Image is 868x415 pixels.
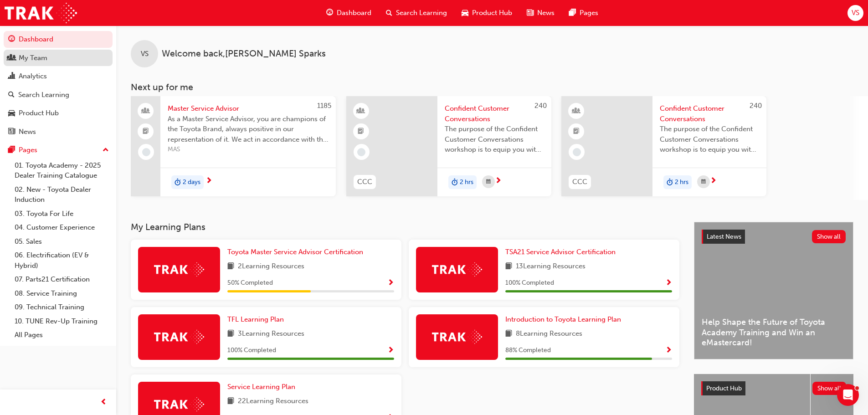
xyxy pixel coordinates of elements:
span: people-icon [8,54,15,62]
span: Confident Customer Conversations [660,103,759,124]
span: up-icon [103,144,109,156]
span: 240 [534,102,547,110]
button: Show Progress [387,345,394,356]
span: book-icon [505,261,512,272]
iframe: Intercom live chat [837,384,859,406]
span: news-icon [8,128,15,136]
button: Show all [812,230,846,243]
a: 03. Toyota For Life [11,207,113,221]
span: CCC [572,177,587,187]
span: learningResourceType_INSTRUCTOR_LED-icon [573,105,580,117]
a: 01. Toyota Academy - 2025 Dealer Training Catalogue [11,159,113,183]
a: Toyota Master Service Advisor Certification [227,247,367,257]
span: The purpose of the Confident Customer Conversations workshop is to equip you with tools to commun... [445,124,544,155]
span: 8 Learning Resources [516,328,582,340]
span: Dashboard [337,8,371,18]
img: Trak [154,330,204,344]
span: next-icon [710,177,717,185]
span: Master Service Advisor [168,103,329,114]
span: 1185 [317,102,331,110]
span: duration-icon [175,176,181,188]
span: Search Learning [396,8,447,18]
a: 04. Customer Experience [11,220,113,235]
span: learningResourceType_INSTRUCTOR_LED-icon [358,105,364,117]
span: book-icon [505,328,512,340]
span: TSA21 Service Advisor Certification [505,248,616,256]
a: Analytics [4,68,113,85]
span: booktick-icon [358,126,364,138]
span: Introduction to Toyota Learning Plan [505,315,621,323]
span: car-icon [462,7,468,19]
a: 05. Sales [11,235,113,249]
a: Latest NewsShow allHelp Shape the Future of Toyota Academy Training and Win an eMastercard! [694,222,853,359]
span: 100 % Completed [505,278,554,288]
span: 2 hrs [675,177,688,188]
span: CCC [357,177,372,187]
span: book-icon [227,328,234,340]
span: Help Shape the Future of Toyota Academy Training and Win an eMastercard! [702,317,846,348]
a: 10. TUNE Rev-Up Training [11,314,113,328]
a: Product Hub [4,105,113,122]
span: VS [852,8,859,18]
a: 07. Parts21 Certification [11,272,113,287]
a: 02. New - Toyota Dealer Induction [11,183,113,207]
span: Show Progress [387,347,394,355]
span: 50 % Completed [227,278,273,288]
span: VS [141,49,149,59]
span: duration-icon [667,176,673,188]
span: TFL Learning Plan [227,315,284,323]
div: News [19,127,36,137]
div: My Team [19,53,47,63]
span: 2 Learning Resources [238,261,304,272]
a: Dashboard [4,31,113,48]
span: Toyota Master Service Advisor Certification [227,248,363,256]
a: 08. Service Training [11,287,113,301]
a: News [4,123,113,140]
span: book-icon [227,261,234,272]
span: Confident Customer Conversations [445,103,544,124]
span: next-icon [205,177,212,185]
span: Show Progress [387,279,394,287]
button: Pages [4,142,113,159]
a: Trak [5,3,77,23]
img: Trak [154,397,204,411]
span: search-icon [386,7,392,19]
span: The purpose of the Confident Customer Conversations workshop is to equip you with tools to commun... [660,124,759,155]
a: Latest NewsShow all [702,230,846,244]
span: 100 % Completed [227,345,276,356]
a: TSA21 Service Advisor Certification [505,247,619,257]
span: guage-icon [8,36,15,44]
a: 06. Electrification (EV & Hybrid) [11,248,113,272]
a: guage-iconDashboard [319,4,379,22]
a: TFL Learning Plan [227,314,288,325]
span: book-icon [227,396,234,407]
a: Search Learning [4,87,113,103]
a: Product HubShow all [701,381,846,396]
button: Show all [812,382,847,395]
span: people-icon [143,105,149,117]
img: Trak [154,262,204,277]
span: News [537,8,555,18]
div: Pages [19,145,37,155]
span: 22 Learning Resources [238,396,308,407]
button: Show Progress [665,345,672,356]
a: 1185Master Service AdvisorAs a Master Service Advisor, you are champions of the Toyota Brand, alw... [131,96,336,196]
a: 240CCCConfident Customer ConversationsThe purpose of the Confident Customer Conversations worksho... [346,96,551,196]
span: 88 % Completed [505,345,551,356]
span: booktick-icon [143,126,149,138]
span: next-icon [495,177,502,185]
button: Show Progress [665,277,672,289]
span: guage-icon [326,7,333,19]
a: news-iconNews [519,4,562,22]
span: 2 hrs [460,177,473,188]
a: My Team [4,50,113,67]
div: Search Learning [18,90,69,100]
button: Show Progress [387,277,394,289]
span: 3 Learning Resources [238,328,304,340]
span: booktick-icon [573,126,580,138]
span: prev-icon [100,397,107,408]
a: Service Learning Plan [227,382,299,392]
span: car-icon [8,109,15,118]
span: search-icon [8,91,15,99]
